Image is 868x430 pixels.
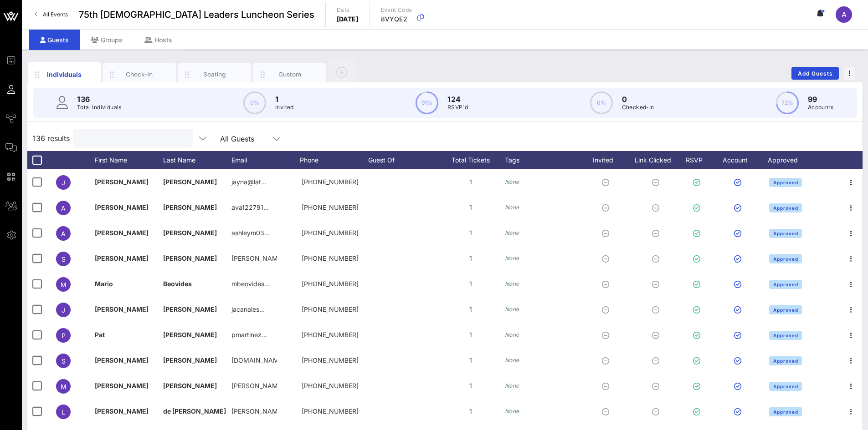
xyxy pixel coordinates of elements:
span: M [61,383,67,390]
span: [PERSON_NAME] [163,203,217,211]
div: Account [714,151,765,169]
div: 1 [437,271,505,297]
p: [PERSON_NAME]… [231,246,277,271]
span: de [PERSON_NAME] [163,407,226,415]
div: Invited [582,151,632,169]
span: S [62,357,66,365]
div: Phone [300,151,368,169]
i: None [505,229,519,236]
span: [PERSON_NAME] [95,305,149,313]
p: ashleym03… [231,220,270,246]
span: 136 results [33,133,70,144]
span: Approved [773,307,798,313]
span: +19158005079 [302,229,359,237]
i: None [505,331,519,338]
p: 136 [77,94,122,105]
p: Accounts [808,103,833,112]
div: Hosts [134,30,183,50]
span: L [62,408,65,416]
p: 1 [275,94,294,105]
button: Approved [769,407,802,416]
button: Approved [769,280,802,289]
p: Invited [275,103,294,112]
button: Approved [769,305,802,314]
i: None [505,178,519,185]
button: Approved [769,178,802,187]
div: RSVP [683,151,714,169]
p: [DOMAIN_NAME]… [231,348,277,373]
i: None [505,306,519,313]
div: Last Name [163,151,231,169]
span: +15127792652 [302,203,359,211]
button: Add Guests [791,67,839,80]
span: Beovides [163,280,192,288]
span: +19566484236 [302,407,359,415]
span: +17863519976 [302,280,359,288]
span: A [61,230,66,238]
p: pmartinez… [231,322,267,348]
span: +12103186788 [302,356,359,364]
p: jacanales… [231,297,265,322]
span: All Events [43,11,68,18]
p: 99 [808,94,833,105]
div: Approved [765,151,810,169]
span: J [62,179,65,187]
div: 1 [437,348,505,373]
div: 1 [437,322,505,348]
div: Guests [29,30,80,50]
div: Email [231,151,300,169]
i: None [505,357,519,364]
p: mbeovides… [231,271,270,297]
div: Guest Of [368,151,437,169]
p: jayna@lat… [231,169,267,195]
span: Approved [773,358,798,364]
span: [PERSON_NAME] [95,382,149,390]
i: None [505,280,519,287]
span: Approved [773,409,798,415]
p: 0 [622,94,654,105]
p: Date [337,5,359,15]
div: 1 [437,399,505,424]
span: [PERSON_NAME] [95,407,149,415]
p: 8VYQE2 [381,15,412,24]
span: Approved [773,282,798,287]
span: A [61,204,66,212]
div: Individuals [44,70,85,79]
span: [PERSON_NAME] [163,229,217,237]
button: Approved [769,229,802,238]
p: Total Individuals [77,103,122,112]
span: +18307760070 [302,305,359,313]
div: Check-In [119,70,160,79]
p: [PERSON_NAME]@t… [231,373,277,399]
div: Link Clicked [632,151,683,169]
button: Approved [769,356,802,365]
span: P [62,332,66,339]
div: 1 [437,169,505,195]
p: [PERSON_NAME].[PERSON_NAME]… [231,399,277,424]
span: A [842,10,847,19]
div: 1 [437,195,505,220]
p: 124 [447,94,468,105]
span: Approved [773,231,798,236]
span: J [62,306,65,314]
div: 1 [437,220,505,246]
p: Event Code [381,5,412,15]
span: +13104367738 [302,178,359,186]
span: Approved [773,333,798,338]
span: [PERSON_NAME] [95,178,149,186]
div: First Name [95,151,163,169]
p: Checked-In [622,103,654,112]
span: [PERSON_NAME] [163,331,217,339]
a: All Events [29,7,73,22]
span: +17042588688 [302,331,359,339]
div: All Guests [215,129,288,147]
span: Mario [95,280,113,288]
span: Approved [773,205,798,211]
span: [PERSON_NAME] [163,254,217,262]
p: [DATE] [337,15,359,24]
span: +17148898060 [302,382,359,390]
span: [PERSON_NAME] [163,356,217,364]
span: S [62,255,66,263]
span: [PERSON_NAME] [163,178,217,186]
span: [PERSON_NAME] [163,382,217,390]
